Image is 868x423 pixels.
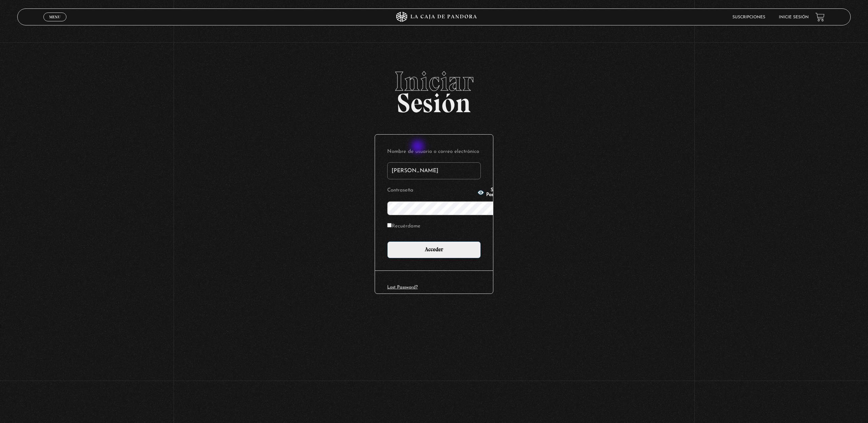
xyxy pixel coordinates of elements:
span: Iniciar [17,68,851,95]
span: Show Password [486,188,506,197]
input: Recuérdame [387,223,392,227]
h2: Sesión [17,68,851,111]
span: Cerrar [47,21,63,25]
input: Acceder [387,241,481,258]
span: Menu [49,15,60,19]
button: Show Password [477,188,506,197]
a: Inicie sesión [779,15,809,19]
a: Suscripciones [732,15,765,19]
a: View your shopping cart [815,12,825,21]
a: Lost Password? [387,285,418,289]
label: Nombre de usuario o correo electrónico [387,147,481,157]
label: Recuérdame [387,221,420,232]
label: Contraseña [387,185,475,196]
